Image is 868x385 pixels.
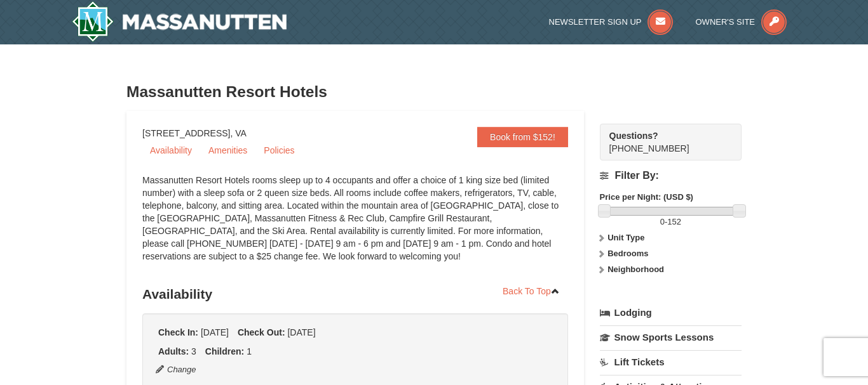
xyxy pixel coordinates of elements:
[667,217,681,226] span: 152
[600,301,742,324] a: Lodging
[126,79,742,105] h3: Massanutten Resort Hotels
[72,1,287,42] a: Massanutten Resort
[600,350,742,374] a: Lift Tickets
[158,346,189,356] strong: Adults:
[600,170,742,181] h4: Filter By:
[201,327,229,337] span: [DATE]
[607,249,648,258] strong: Bedrooms
[201,141,255,160] a: Amenities
[72,1,287,42] img: Massanutten Resort Logo
[287,327,315,337] span: [DATE]
[696,17,756,27] span: Owner's Site
[477,127,568,147] a: Book from $152!
[660,217,665,226] span: 0
[247,346,252,356] span: 1
[205,346,244,356] strong: Children:
[494,282,568,301] a: Back To Top
[142,174,568,275] div: Massanutten Resort Hotels rooms sleep up to 4 occupants and offer a choice of 1 king size bed (li...
[155,363,197,377] button: Change
[607,233,644,242] strong: Unit Type
[142,141,200,160] a: Availability
[238,327,285,337] strong: Check Out:
[600,192,693,202] strong: Price per Night: (USD $)
[256,141,302,160] a: Policies
[609,131,658,141] strong: Questions?
[609,129,719,153] span: [PHONE_NUMBER]
[142,282,568,307] h3: Availability
[607,264,664,274] strong: Neighborhood
[600,216,742,228] label: -
[600,325,742,349] a: Snow Sports Lessons
[158,327,198,337] strong: Check In:
[696,17,787,27] a: Owner's Site
[549,17,674,27] a: Newsletter Sign Up
[191,346,196,356] span: 3
[549,17,642,27] span: Newsletter Sign Up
